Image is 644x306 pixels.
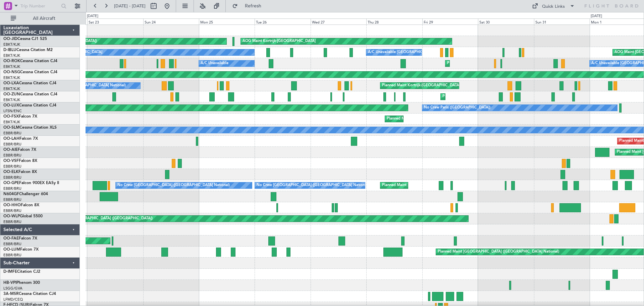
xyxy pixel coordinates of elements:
a: EBKT/KJK [3,120,20,125]
span: OO-ROK [3,59,20,63]
div: Thu 28 [366,18,422,25]
a: EBBR/BRU [3,142,21,147]
div: No Crew [GEOGRAPHIC_DATA] ([GEOGRAPHIC_DATA] National) [257,180,369,190]
a: EBKT/KJK [3,75,20,80]
span: OO-SLM [3,126,19,130]
a: D-IMFECitation CJ2 [3,270,40,274]
div: Planned Maint [GEOGRAPHIC_DATA] ([GEOGRAPHIC_DATA] National) [382,180,503,190]
span: OO-NSG [3,70,20,74]
span: HB-VPI [3,281,16,285]
a: OO-LUMFalcon 7X [3,248,39,252]
button: Refresh [229,1,269,11]
span: OO-LXA [3,81,19,85]
a: EBBR/BRU [3,164,21,169]
span: N604GF [3,192,19,196]
a: N604GFChallenger 604 [3,192,48,196]
div: Planned Maint Kortrijk-[GEOGRAPHIC_DATA] [447,58,525,69]
span: D-IMFE [3,270,17,274]
button: All Aircraft [7,13,73,24]
div: A/C Unavailable [201,58,228,69]
div: A/C Unavailable [GEOGRAPHIC_DATA]-[GEOGRAPHIC_DATA] [368,47,475,57]
span: OO-WLP [3,214,20,218]
a: LFMD/CEQ [3,297,23,302]
div: Planned Maint Kortrijk-[GEOGRAPHIC_DATA] [382,81,460,91]
div: Quick Links [542,3,565,10]
div: Sat 30 [478,18,534,25]
div: Sun 24 [143,18,199,25]
div: Sun 31 [534,18,590,25]
a: EBBR/BRU [3,253,21,258]
span: OO-LUX [3,103,19,107]
div: [DATE] [87,13,98,19]
a: OO-AIEFalcon 7X [3,148,36,152]
div: Tue 26 [255,18,310,25]
span: OO-GPE [3,181,19,185]
span: OO-ZUN [3,92,20,96]
div: No Crew [GEOGRAPHIC_DATA] ([GEOGRAPHIC_DATA] National) [117,180,230,190]
a: EBKT/KJK [3,97,20,102]
a: HB-VPIPhenom 300 [3,281,40,285]
a: EBBR/BRU [3,242,21,247]
a: EBBR/BRU [3,131,21,136]
a: EBKT/KJK [3,53,20,58]
div: Wed 27 [311,18,366,25]
a: OO-LUXCessna Citation CJ4 [3,103,56,107]
div: Planned Maint Kortrijk-[GEOGRAPHIC_DATA] [442,92,521,102]
span: D-IBLU [3,48,16,52]
div: Sat 23 [87,18,143,25]
a: OO-WLPGlobal 5500 [3,214,43,218]
a: EBKT/KJK [3,64,20,69]
span: [DATE] - [DATE] [114,3,146,9]
a: OO-LXACessna Citation CJ4 [3,81,56,85]
a: EBBR/BRU [3,175,21,180]
a: OO-GPEFalcon 900EX EASy II [3,181,59,185]
a: EBBR/BRU [3,153,21,158]
a: OO-LAHFalcon 7X [3,137,38,141]
div: Planned Maint [GEOGRAPHIC_DATA] ([GEOGRAPHIC_DATA]) [47,214,153,224]
span: OO-HHO [3,203,21,207]
a: LSGG/GVA [3,286,22,291]
span: Refresh [239,4,267,8]
div: Planned Maint Kortrijk-[GEOGRAPHIC_DATA] [387,114,465,124]
a: LFSN/ENC [3,108,22,114]
a: OO-FSXFalcon 7X [3,115,37,119]
span: OO-LAH [3,137,19,141]
span: OO-FSX [3,115,19,119]
div: Planned Maint [GEOGRAPHIC_DATA] ([GEOGRAPHIC_DATA] National) [438,247,559,257]
span: OO-ELK [3,170,18,174]
a: EBBR/BRU [3,197,21,202]
span: All Aircraft [17,16,71,21]
a: OO-JIDCessna CJ1 525 [3,37,47,41]
a: D-IBLUCessna Citation M2 [3,48,53,52]
a: 3A-MSRCessna Citation CJ4 [3,292,56,296]
span: OO-JID [3,37,17,41]
span: OO-VSF [3,159,19,163]
div: Fri 29 [422,18,478,25]
a: OO-NSGCessna Citation CJ4 [3,70,57,74]
a: OO-FAEFalcon 7X [3,236,37,241]
a: OO-SLMCessna Citation XLS [3,126,57,130]
div: Mon 25 [199,18,255,25]
input: Trip Number [20,1,59,11]
a: OO-HHOFalcon 8X [3,203,39,207]
a: EBBR/BRU [3,186,21,191]
a: EBKT/KJK [3,42,20,47]
span: 3A-MSR [3,292,19,296]
span: OO-AIE [3,148,18,152]
div: AOG Maint Kortrijk-[GEOGRAPHIC_DATA] [243,36,316,46]
a: EBKT/KJK [3,86,20,91]
a: OO-ROKCessna Citation CJ4 [3,59,57,63]
div: No Crew Paris ([GEOGRAPHIC_DATA]) [424,103,490,113]
a: OO-ZUNCessna Citation CJ4 [3,92,57,96]
span: OO-FAE [3,236,19,241]
a: OO-VSFFalcon 8X [3,159,37,163]
span: OO-LUM [3,248,20,252]
a: OO-ELKFalcon 8X [3,170,37,174]
div: [DATE] [591,13,602,19]
button: Quick Links [529,1,578,11]
a: EBBR/BRU [3,208,21,213]
a: EBBR/BRU [3,219,21,224]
